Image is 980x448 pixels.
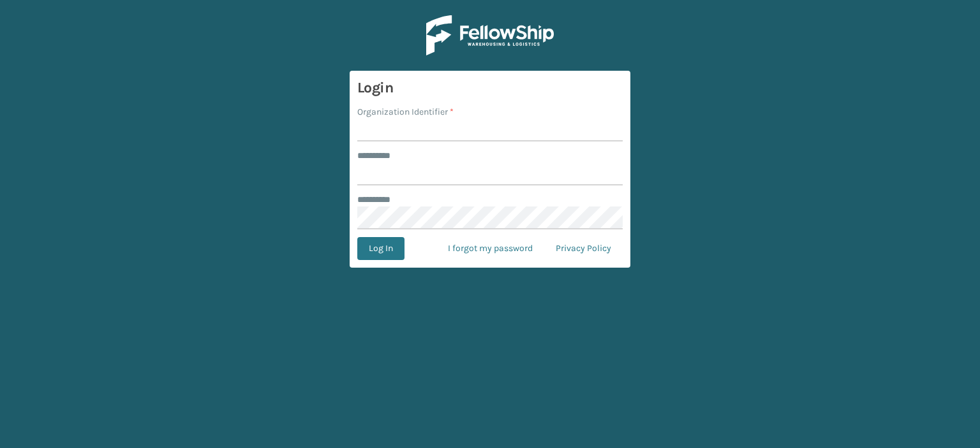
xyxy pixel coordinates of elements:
[357,105,454,119] label: Organization Identifier
[426,15,554,55] img: Logo
[544,237,623,260] a: Privacy Policy
[436,237,544,260] a: I forgot my password
[357,78,623,98] h3: Login
[357,237,405,260] button: Log In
